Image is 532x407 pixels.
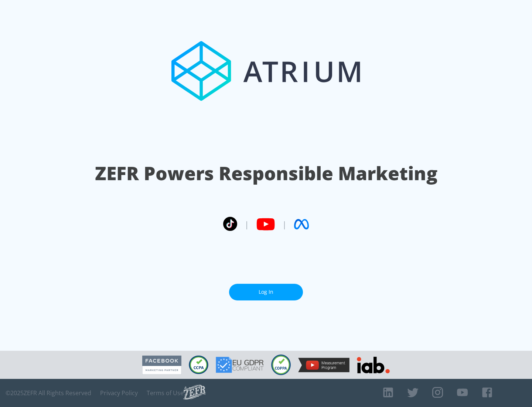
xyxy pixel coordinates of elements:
img: IAB [357,357,390,373]
img: COPPA Compliant [271,354,291,375]
img: GDPR Compliant [216,357,264,373]
h1: ZEFR Powers Responsible Marketing [95,161,437,186]
a: Privacy Policy [100,389,138,397]
a: Terms of Use [147,389,184,397]
img: Facebook Marketing Partner [142,356,181,374]
span: | [245,219,249,230]
img: YouTube Measurement Program [298,358,349,372]
a: Log In [229,284,303,300]
span: | [282,219,287,230]
img: CCPA Compliant [189,356,208,374]
span: © 2025 ZEFR All Rights Reserved [6,389,91,397]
